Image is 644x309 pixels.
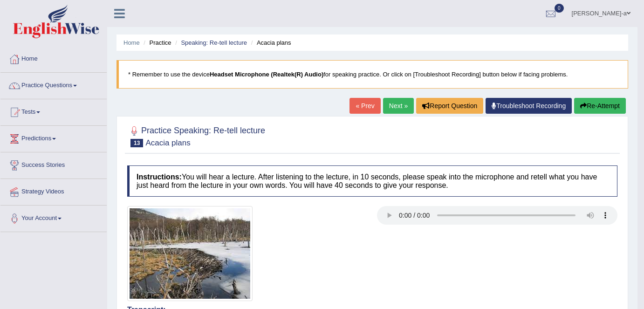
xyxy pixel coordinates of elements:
a: Practice Questions [0,73,107,96]
b: Headset Microphone (Realtek(R) Audio) [210,71,323,78]
span: 13 [130,139,143,147]
li: Practice [141,38,171,47]
li: Acacia plans [249,38,291,47]
button: Report Question [416,98,483,114]
h4: You will hear a lecture. After listening to the lecture, in 10 seconds, please speak into the mic... [127,165,617,197]
small: Acacia plans [145,138,190,147]
a: Home [0,46,107,69]
a: Home [123,39,140,46]
a: Troubleshoot Recording [486,98,572,114]
button: Re-Attempt [574,98,626,114]
b: Instructions: [137,173,182,181]
span: 0 [555,4,564,13]
h2: Practice Speaking: Re-tell lecture [127,124,265,147]
a: Strategy Videos [0,179,107,202]
a: Your Account [0,206,107,229]
a: Next » [383,98,414,114]
a: Success Stories [0,152,107,176]
a: Predictions [0,126,107,149]
a: Speaking: Re-tell lecture [181,39,247,46]
a: Tests [0,99,107,123]
blockquote: * Remember to use the device for speaking practice. Or click on [Troubleshoot Recording] button b... [116,60,628,89]
a: « Prev [349,98,380,114]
